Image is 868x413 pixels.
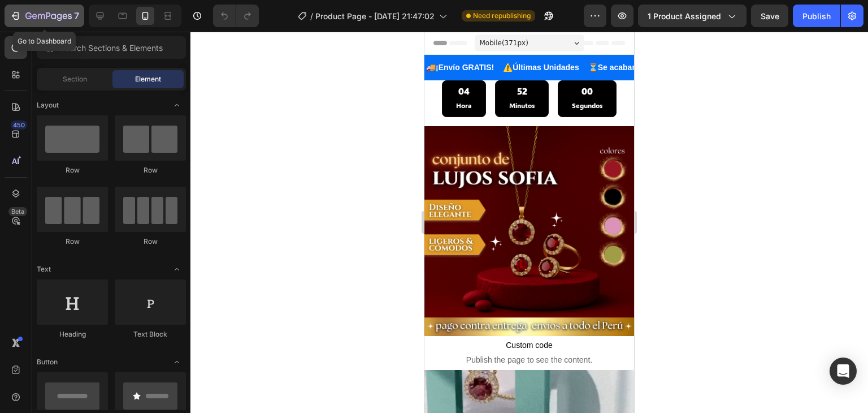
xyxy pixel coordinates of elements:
[32,54,47,66] div: 04
[168,96,186,114] span: Toggle open
[213,5,259,27] div: Undo/Redo
[85,54,110,66] div: 52
[648,10,721,22] span: 1 product assigned
[5,5,84,27] button: 7
[115,236,186,247] div: Row
[37,100,59,110] span: Layout
[793,5,840,27] button: Publish
[638,5,747,27] button: 1 product assigned
[37,357,58,367] span: Button
[74,9,79,23] p: 7
[310,10,313,22] span: /
[802,10,831,22] div: Publish
[85,68,110,80] p: Minutos
[147,54,178,66] div: 00
[173,31,240,40] strong: Se acaban pronto
[37,264,51,274] span: Text
[115,165,186,175] div: Row
[8,207,27,216] div: Beta
[37,36,186,59] input: Search Sections & Elements
[63,74,87,84] span: Section
[32,68,47,80] p: Hora
[135,74,161,84] span: Element
[473,11,531,21] span: Need republishing
[37,236,108,247] div: Row
[115,329,186,339] div: Text Block
[164,29,259,43] p: ⏳ 😱✨
[761,11,779,21] span: Save
[168,353,186,371] span: Toggle open
[37,329,108,339] div: Heading
[147,68,178,80] p: Segundos
[315,10,435,22] span: Product Page - [DATE] 21:47:02
[168,260,186,278] span: Toggle open
[424,32,634,413] iframe: Design area
[830,358,857,385] div: Open Intercom Messenger
[11,121,27,130] div: 450
[751,5,788,27] button: Save
[37,165,108,175] div: Row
